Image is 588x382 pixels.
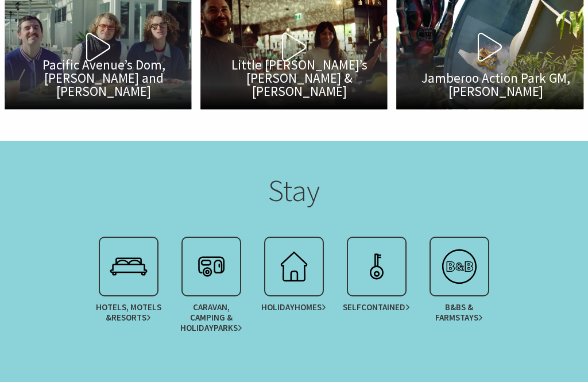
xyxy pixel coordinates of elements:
[212,58,387,98] span: Little [PERSON_NAME]’s [PERSON_NAME] & [PERSON_NAME]
[435,312,483,323] span: Farmstays
[253,237,335,339] a: HolidayHomes
[295,302,326,312] span: Homes
[111,312,151,323] span: Resorts
[271,244,317,290] img: holhouse.svg
[408,71,583,98] span: Jamberoo Action Park GM, [PERSON_NAME]
[106,244,152,290] img: accombook.svg
[335,237,418,339] a: SelfContained
[16,58,191,98] span: Pacific Avenue’s Dom, [PERSON_NAME] and [PERSON_NAME]
[354,244,400,290] img: apartment.svg
[103,172,486,214] h2: Stay
[175,302,247,333] span: Caravan, Camping & Holiday
[418,237,501,339] a: B&Bs &Farmstays
[92,302,164,323] span: Hotels, Motels &
[343,302,410,312] span: Self
[170,237,253,339] a: Caravan, Camping & HolidayParks
[188,244,234,290] img: vancamp.svg
[214,323,242,333] span: Parks
[261,302,326,312] span: Holiday
[436,244,482,290] img: bedbreakfa.svg
[423,302,495,323] span: B&Bs &
[87,237,170,339] a: Hotels, Motels &Resorts
[361,302,410,312] span: Contained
